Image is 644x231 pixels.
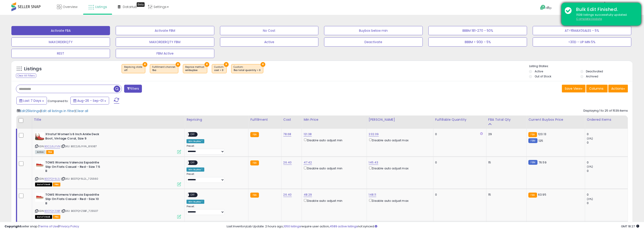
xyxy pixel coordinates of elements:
span: Clear all [75,109,88,113]
span: All listings that are currently out of stock and unavailable for purchase on Amazon [35,215,52,219]
div: 0 [587,141,628,145]
button: Buybox below min [324,26,423,35]
button: MAXORDERQTY FBM [116,37,214,47]
div: Displaying 1 to 25 of 1539 items [584,109,628,113]
a: Privacy Policy [59,224,79,228]
a: 26.40 [283,160,292,165]
img: 411awmJQ7XL._SL40_.jpg [35,160,44,170]
button: Actions [608,85,628,92]
button: BBBM 181-270 - 50% [428,26,527,35]
span: OFF [189,161,197,165]
span: Custom: [214,65,224,72]
a: Help [537,1,561,15]
b: TOMS Womens Valencia Espadrille Slip On Flats Casual - Red - Size 10 B [45,193,101,207]
small: FBA [250,160,259,165]
span: OFF [189,193,197,197]
small: FBA [250,132,259,137]
small: (0%) [587,197,593,201]
button: Active [220,37,319,47]
div: Win BuyBox * [187,168,204,172]
span: All listings currently available for purchase on Amazon [35,150,46,154]
span: | SKU: B0C2J5JYVN_89387 [61,144,97,148]
span: Aug-26 - Sep-01 [77,98,103,103]
div: 0 [587,132,628,136]
span: | SKU: B0D7QY6L2L_725560 [61,177,98,181]
button: Filters [124,85,142,93]
button: AT>16MAX0SALES - 5% [533,26,631,35]
a: 148.11 [369,192,376,197]
div: Disable auto adjust max [369,166,430,171]
label: Deactivated [586,69,603,73]
a: B0D7QY6L2L [44,177,60,181]
div: Disable auto adjust min [304,138,363,142]
button: BBBM > 90D - 5% [428,37,527,47]
div: Preset: [187,144,245,155]
div: Fulfillable Quantity [435,117,485,122]
span: 63.95 [538,192,547,197]
button: REST [11,49,110,58]
div: Tooltip anchor [137,2,145,7]
button: × [176,62,180,67]
div: winbuybox [185,69,205,72]
label: Active [535,69,543,73]
strong: Copyright [5,224,21,228]
button: Activate FBM [116,26,214,35]
div: 0 [587,193,628,197]
div: Disable auto adjust min [304,198,363,203]
p: Listing States: [529,64,633,68]
span: FBA [53,183,61,186]
span: Custom: [234,65,261,72]
div: [PERSON_NAME] [369,117,431,122]
u: Complete Update [576,17,602,21]
div: 0 [435,132,483,136]
span: OFF [189,133,197,136]
div: ASIN: [35,132,181,153]
span: Repricing state : [124,65,143,72]
div: 0 [587,201,628,205]
i: Get Help [540,5,546,10]
div: Preset: [187,205,245,215]
span: Fulfillment channel : [152,65,176,72]
span: Last 7 Days [23,98,41,103]
button: Deactivate [324,37,423,47]
button: × [205,62,209,67]
span: 125 [539,139,543,143]
a: 26.40 [283,192,292,197]
div: FBA Total Qty [488,117,525,122]
div: ASIN: [35,160,181,186]
span: FBA [53,215,61,219]
span: Reprice method : [185,65,205,72]
div: | | [17,109,88,113]
span: Columns [589,86,604,91]
img: 31H-lO1Yv4L._SL40_.jpg [35,132,44,141]
button: FBM Active [116,49,214,58]
small: FBM [529,138,537,143]
small: FBA [250,193,259,198]
span: 2025-09-9 18:27 GMT [621,224,639,228]
a: B0C2J5JYVN [44,144,60,148]
button: × [224,62,229,67]
small: FBA [529,132,537,137]
div: Win BuyBox * [187,200,204,204]
button: No Cost [220,26,319,35]
small: FBM [529,160,537,165]
a: Terms of Use [39,224,58,228]
b: TOMS Womens Valencia Espadrille Slip On Flats Casual - Red - Size 7.5 B [45,160,101,174]
button: Aug-26 - Sep-01 [70,97,109,105]
span: DataHub [123,5,137,9]
small: (0%) [587,165,593,168]
div: Repricing [187,117,246,122]
a: 4589 active listings [330,224,358,228]
span: Listings [95,5,107,9]
button: Save View [562,85,586,92]
button: <30D - UP MIN 5% [533,37,631,47]
small: FBA [529,193,537,198]
span: All listings that are currently out of stock and unavailable for purchase on Amazon [35,183,52,186]
div: Clear All Filters [16,73,36,78]
div: 15 [488,160,523,165]
button: MAXORDERQTY [11,37,110,47]
div: Current Buybox Price [529,117,583,122]
div: Title [34,117,183,122]
div: Win BuyBox * [187,139,204,143]
button: Columns [586,85,608,92]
